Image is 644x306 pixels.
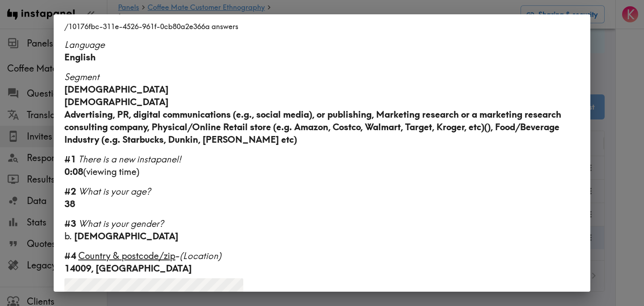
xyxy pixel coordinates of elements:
[78,218,164,229] span: What is your gender?
[78,153,181,165] span: There is a new instapanel!
[64,109,561,145] span: Advertising, PR, digital communications (e.g., social media), or publishing, Marketing research o...
[64,96,169,107] span: [DEMOGRAPHIC_DATA]
[54,14,590,38] h2: /10176fbc-311e-4526-961f-0cb80a2e366a answers
[78,186,151,197] span: What is your age?
[64,262,580,275] div: 14009, [GEOGRAPHIC_DATA]
[64,218,76,229] b: #3
[64,198,580,210] div: 38
[64,84,169,95] span: [DEMOGRAPHIC_DATA]
[64,250,580,262] div: -
[64,186,76,197] b: #2
[78,250,175,261] span: Country & postcode/zip
[64,39,105,50] span: Language
[64,250,76,261] b: #4
[64,166,83,177] b: 0:08
[64,153,76,165] b: #1
[64,71,99,82] span: Segment
[74,230,178,242] span: [DEMOGRAPHIC_DATA]
[64,166,580,178] div: (viewing time)
[180,250,221,261] span: (Location)
[64,51,96,63] span: English
[64,230,580,242] div: b.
